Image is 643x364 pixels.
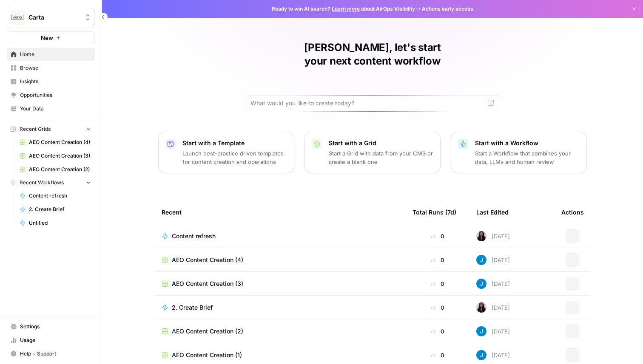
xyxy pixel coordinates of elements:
span: Opportunities [20,91,91,99]
button: Recent Workflows [7,176,95,189]
a: AEO Content Creation (4) [16,135,95,149]
button: Recent Grids [7,123,95,135]
a: Settings [7,320,95,333]
a: 2. Create Brief [16,203,95,216]
a: 2. Create Brief [162,303,399,312]
img: rox323kbkgutb4wcij4krxobkpon [476,302,487,313]
a: AEO Content Creation (4) [162,256,399,264]
a: Content refresh [16,189,95,203]
img: z620ml7ie90s7uun3xptce9f0frp [476,350,487,360]
div: 0 [413,327,463,336]
span: New [41,34,53,42]
p: Start a Grid with data from your CMS or create a blank one [329,149,433,166]
span: Insights [20,78,91,85]
p: Start a Workflow that combines your data, LLMs and human review [475,149,580,166]
span: AEO Content Creation (4) [172,256,243,264]
img: z620ml7ie90s7uun3xptce9f0frp [476,255,487,265]
a: Home [7,48,95,61]
input: What would you like to create today? [250,99,484,107]
span: Carta [28,13,80,22]
div: [DATE] [476,302,510,313]
img: z620ml7ie90s7uun3xptce9f0frp [476,326,487,336]
div: [DATE] [476,231,510,241]
span: AEO Content Creation (2) [172,327,243,336]
div: Total Runs (7d) [413,200,456,224]
span: Ready to win AI search? about AirOps Visibility [272,5,415,13]
h1: [PERSON_NAME], let's start your next content workflow [245,41,500,68]
span: 2. Create Brief [29,206,91,213]
div: Recent [162,200,399,224]
button: Start with a TemplateLaunch best-practice driven templates for content creation and operations [158,132,294,173]
a: AEO Content Creation (3) [162,279,399,288]
div: 0 [413,256,463,264]
a: Untitled [16,216,95,230]
button: Start with a GridStart a Grid with data from your CMS or create a blank one [304,132,441,173]
p: Launch best-practice driven templates for content creation and operations [182,149,287,166]
div: [DATE] [476,279,510,289]
span: Usage [20,336,91,344]
button: New [7,31,95,44]
span: AEO Content Creation (4) [29,138,91,146]
a: AEO Content Creation (3) [16,149,95,163]
p: Start with a Template [182,139,287,147]
span: AEO Content Creation (1) [172,351,242,359]
div: [DATE] [476,255,510,265]
span: AEO Content Creation (3) [29,152,91,160]
button: Workspace: Carta [7,7,95,28]
div: Actions [561,200,584,224]
div: 0 [413,232,463,240]
img: rox323kbkgutb4wcij4krxobkpon [476,231,487,241]
span: Browse [20,64,91,72]
span: Content refresh [29,192,91,200]
a: Your Data [7,102,95,116]
span: Your Data [20,105,91,113]
img: z620ml7ie90s7uun3xptce9f0frp [476,279,487,289]
span: Untitled [29,219,91,227]
div: 0 [413,351,463,359]
a: AEO Content Creation (2) [162,327,399,336]
a: AEO Content Creation (2) [16,163,95,176]
img: Carta Logo [10,10,25,25]
span: Actions early access [422,5,473,13]
div: [DATE] [476,326,510,336]
p: Start with a Grid [329,139,433,147]
span: AEO Content Creation (2) [29,166,91,173]
div: Last Edited [476,200,509,224]
span: AEO Content Creation (3) [172,279,243,288]
button: Help + Support [7,347,95,361]
div: 0 [413,303,463,312]
span: 2. Create Brief [172,303,213,312]
p: Start with a Workflow [475,139,580,147]
span: Help + Support [20,350,91,358]
a: Browse [7,61,95,75]
a: Opportunities [7,88,95,102]
a: Learn more [332,6,360,12]
button: Start with a WorkflowStart a Workflow that combines your data, LLMs and human review [451,132,587,173]
span: Home [20,51,91,58]
div: [DATE] [476,350,510,360]
span: Recent Workflows [20,179,64,186]
a: Usage [7,333,95,347]
span: Settings [20,323,91,330]
div: 0 [413,279,463,288]
span: Content refresh [172,232,216,240]
a: Insights [7,75,95,88]
a: Content refresh [162,232,399,240]
span: Recent Grids [20,125,51,133]
a: AEO Content Creation (1) [162,351,399,359]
